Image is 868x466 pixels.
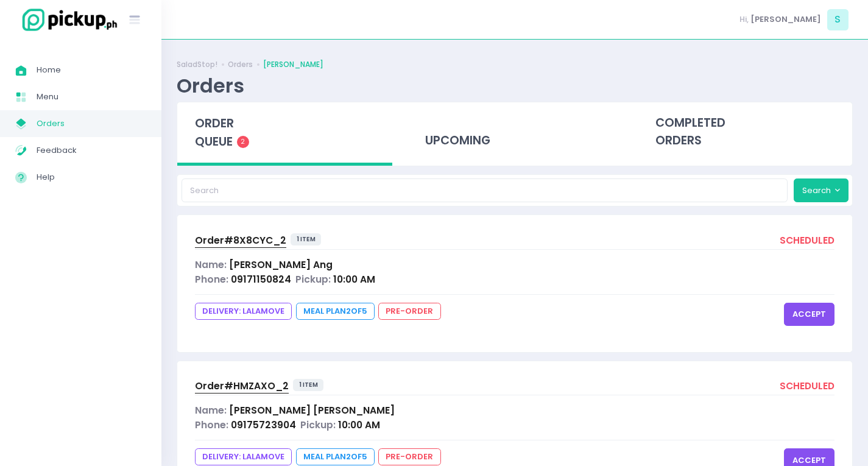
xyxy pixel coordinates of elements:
span: S [827,9,849,30]
span: Name: [195,404,227,417]
span: Order# 8X8CYC_2 [195,234,286,247]
a: Order#HMZAXO_2 [195,379,289,395]
span: 2 [237,136,249,148]
a: SaladStop! [177,59,217,70]
div: completed orders [637,102,852,162]
div: scheduled [780,379,834,395]
span: 09171150824 [231,273,291,286]
img: logo [15,7,119,33]
span: Phone: [195,418,228,431]
span: order queue [195,115,234,150]
a: Orders [228,59,253,70]
span: Phone: [195,273,228,286]
span: Pickup: [300,418,336,431]
span: DELIVERY: lalamove [195,448,292,465]
button: Search [794,178,849,202]
span: Home [37,62,146,78]
span: Orders [37,116,146,132]
span: [PERSON_NAME] [PERSON_NAME] [229,404,395,417]
button: accept [784,303,834,326]
span: Order# HMZAXO_2 [195,380,289,392]
div: upcoming [408,102,623,162]
span: Meal Plan 2 of 5 [296,303,375,320]
a: [PERSON_NAME] [263,59,323,70]
span: [PERSON_NAME] Ang [229,258,333,271]
span: Hi, [739,13,749,26]
span: Name: [195,258,227,271]
span: pre-order [378,303,440,320]
span: 09175723904 [231,418,296,431]
span: 10:00 AM [338,418,380,431]
input: Search [182,178,788,202]
span: 1 item [293,379,324,391]
span: 10:00 AM [333,273,375,286]
span: 1 item [291,233,322,245]
span: Pickup: [295,273,331,286]
span: pre-order [378,448,440,465]
div: Orders [177,74,244,97]
span: Help [37,169,146,185]
a: Order#8X8CYC_2 [195,233,286,250]
span: Feedback [37,143,146,158]
span: [PERSON_NAME] [750,13,821,26]
span: Menu [37,89,146,105]
div: scheduled [780,233,834,250]
span: Meal Plan 2 of 5 [296,448,375,465]
span: DELIVERY: lalamove [195,303,292,320]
